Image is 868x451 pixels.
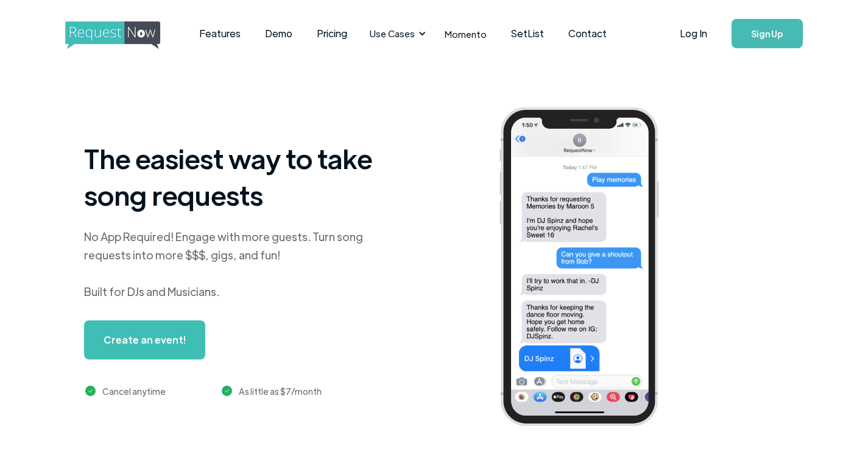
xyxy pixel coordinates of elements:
img: green checkmark [85,386,96,396]
img: green checkmark [222,386,232,396]
div: As little as $7/month [239,384,322,399]
a: Log In [668,12,719,55]
a: Features [187,15,253,52]
div: Use Cases [370,27,415,40]
a: home [65,21,157,46]
a: Pricing [305,15,359,52]
a: Momento [432,16,499,52]
img: requestnow logo [65,21,183,49]
a: Demo [253,15,305,52]
a: Contact [556,15,619,52]
a: Create an event! [84,320,205,359]
a: Sign Up [732,19,803,48]
h1: The easiest way to take song requests [84,140,389,213]
div: No App Required! Engage with more guests. Turn song requests into more $$$, gigs, and fun! Built ... [84,228,389,301]
div: Use Cases [362,15,429,52]
img: iphone screenshot [485,99,691,439]
div: Cancel anytime [102,384,166,399]
a: SetList [499,15,556,52]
